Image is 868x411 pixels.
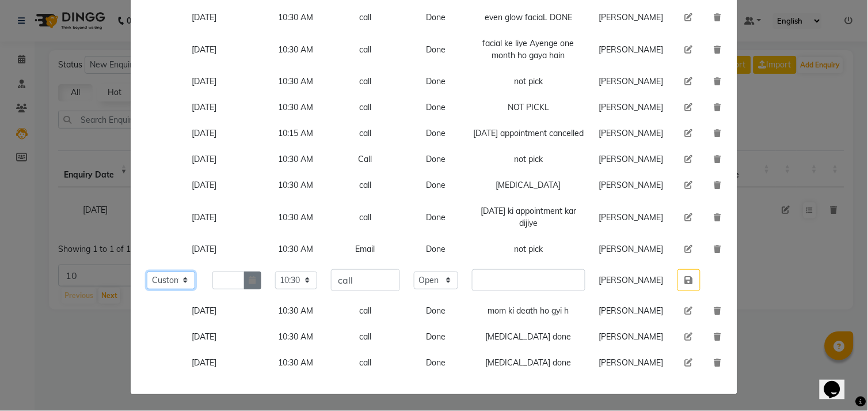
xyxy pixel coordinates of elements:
iframe: chat widget [820,365,856,399]
td: [PERSON_NAME] [592,95,671,120]
td: [MEDICAL_DATA] done [465,324,592,350]
td: Email [324,236,407,262]
td: Done [407,298,465,324]
td: [PERSON_NAME] [592,69,671,95]
div: [DATE] [147,127,261,139]
td: mom ki death ho gyi h [465,298,592,324]
td: [PERSON_NAME] [592,324,671,350]
div: 10:30 AM [275,101,317,114]
td: [PERSON_NAME] [592,350,671,376]
td: [PERSON_NAME] [592,146,671,172]
td: [DATE] appointment cancelled [465,120,592,146]
div: [DATE] [147,331,261,343]
td: Done [407,146,465,172]
div: [DATE] [147,305,261,317]
td: Done [407,236,465,262]
td: Done [407,95,465,120]
div: 10:30 AM [275,12,317,24]
div: 10:30 AM [275,331,317,343]
td: [MEDICAL_DATA] done [465,350,592,376]
div: [DATE] [147,76,261,88]
div: 10:30 AM [275,179,317,191]
td: [PERSON_NAME] [592,120,671,146]
div: 10:30 AM [275,44,317,56]
td: call [324,298,407,324]
td: [DATE] ki appointment kar dijiye [465,198,592,236]
td: Done [407,198,465,236]
td: call [324,31,407,69]
td: [PERSON_NAME] [592,198,671,236]
div: 10:30 AM [275,243,317,255]
td: call [324,69,407,95]
td: not pick [465,236,592,262]
div: [DATE] [147,153,261,165]
td: call [324,350,407,376]
div: 10:30 AM [275,212,317,224]
td: call [324,172,407,198]
td: [PERSON_NAME] [592,5,671,31]
td: call [324,120,407,146]
td: [PERSON_NAME] [592,31,671,69]
td: Done [407,172,465,198]
td: even glow faciaL DONE [465,5,592,31]
td: [MEDICAL_DATA] [465,172,592,198]
div: [DATE] [147,212,261,224]
td: Done [407,31,465,69]
td: Call [324,146,407,172]
div: [DATE] [147,179,261,191]
div: [DATE] [147,243,261,255]
div: [DATE] [147,12,261,24]
div: 10:30 AM [275,76,317,88]
td: Done [407,120,465,146]
td: Done [407,324,465,350]
td: call [324,95,407,120]
div: 10:30 AM [275,357,317,369]
div: [DATE] [147,357,261,369]
div: 10:30 AM [275,153,317,165]
td: call [324,5,407,31]
td: [PERSON_NAME] [592,172,671,198]
td: [PERSON_NAME] [592,236,671,262]
div: 10:30 AM [275,305,317,317]
td: Done [407,5,465,31]
td: NOT PICKL [465,95,592,120]
td: call [324,198,407,236]
td: facial ke liye Ayenge one month ho gaya hain [465,31,592,69]
td: [PERSON_NAME] [592,262,671,298]
td: Done [407,69,465,95]
td: not pick [465,146,592,172]
div: [DATE] [147,101,261,114]
td: not pick [465,69,592,95]
td: Done [407,350,465,376]
td: [PERSON_NAME] [592,298,671,324]
div: 10:15 AM [275,127,317,139]
div: [DATE] [147,44,261,56]
td: call [324,324,407,350]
